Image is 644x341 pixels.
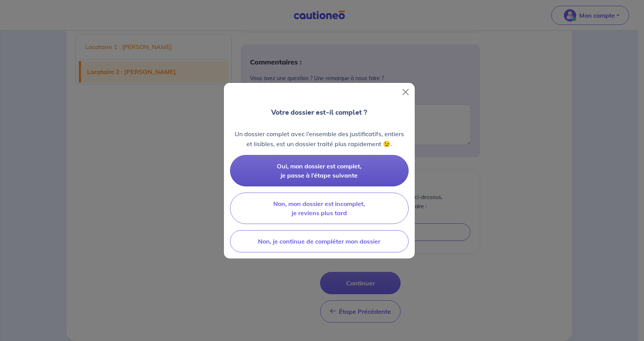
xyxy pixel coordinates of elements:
button: Oui, mon dossier est complet, je passe à l’étape suivante [230,155,409,186]
span: Non, je continue de compléter mon dossier [258,237,380,245]
span: Non, mon dossier est incomplet, je reviens plus tard [273,200,365,217]
span: Oui, mon dossier est complet, je passe à l’étape suivante [277,162,361,179]
button: Close [399,86,412,98]
button: Non, mon dossier est incomplet, je reviens plus tard [230,193,409,224]
p: Un dossier complet avec l’ensemble des justificatifs, entiers et lisibles, est un dossier traité ... [230,129,409,149]
p: Votre dossier est-il complet ? [271,107,367,117]
button: Non, je continue de compléter mon dossier [230,230,409,252]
